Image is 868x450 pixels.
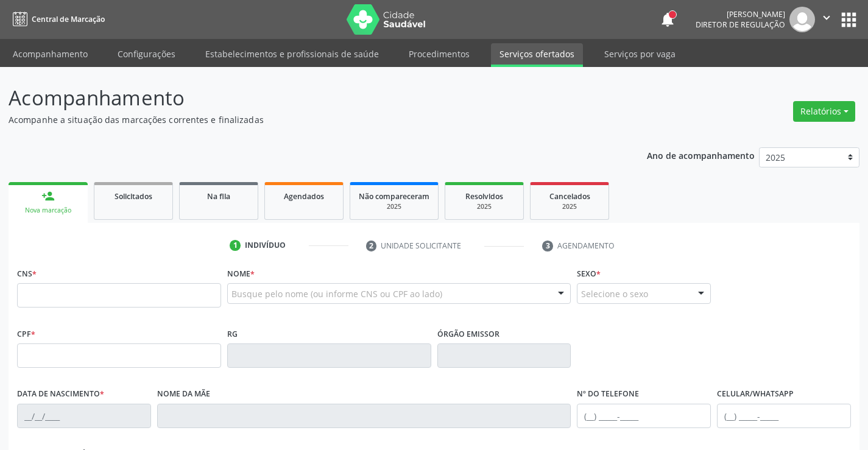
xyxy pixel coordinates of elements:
[696,19,785,30] span: Diretor de regulação
[717,385,794,404] label: Celular/WhatsApp
[838,9,859,30] button: apps
[437,325,499,343] label: Órgão emissor
[454,202,515,211] div: 2025
[581,287,648,300] span: Selecione o sexo
[284,191,324,202] span: Agendados
[230,240,241,251] div: 1
[793,101,855,122] button: Relatórios
[717,404,851,428] input: (__) _____-_____
[596,43,684,65] a: Serviços por vaga
[400,43,478,65] a: Procedimentos
[41,189,55,203] div: person_add
[17,404,151,428] input: __/__/____
[539,202,600,211] div: 2025
[820,11,833,24] i: 
[789,7,815,32] img: img
[9,9,105,29] a: Central de Marcação
[17,206,79,215] div: Nova marcação
[4,43,96,65] a: Acompanhamento
[9,113,604,126] p: Acompanhe a situação das marcações correntes e finalizadas
[577,404,711,428] input: (__) _____-_____
[696,9,785,19] div: [PERSON_NAME]
[659,11,676,28] button: notifications
[491,43,583,67] a: Serviços ofertados
[115,191,152,202] span: Solicitados
[207,191,230,202] span: Na fila
[815,7,838,32] button: 
[17,264,37,283] label: CNS
[157,385,210,404] label: Nome da mãe
[245,240,286,251] div: Indivíduo
[577,264,601,283] label: Sexo
[197,43,387,65] a: Estabelecimentos e profissionais de saúde
[17,385,104,404] label: Data de nascimento
[227,325,238,343] label: RG
[231,287,442,300] span: Busque pelo nome (ou informe CNS ou CPF ao lado)
[359,191,429,202] span: Não compareceram
[109,43,184,65] a: Configurações
[465,191,503,202] span: Resolvidos
[647,147,755,163] p: Ano de acompanhamento
[577,385,639,404] label: Nº do Telefone
[9,83,604,113] p: Acompanhamento
[359,202,429,211] div: 2025
[17,325,35,343] label: CPF
[227,264,255,283] label: Nome
[549,191,590,202] span: Cancelados
[32,14,105,24] span: Central de Marcação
